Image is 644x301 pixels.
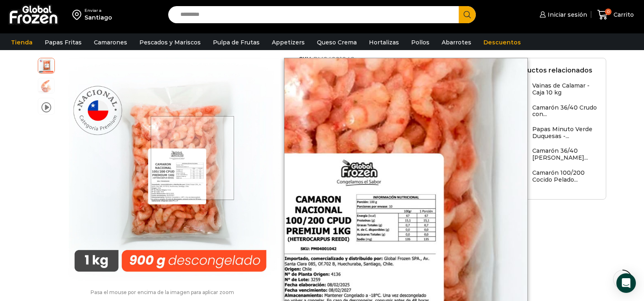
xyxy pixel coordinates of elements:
a: Pescados y Mariscos [135,35,205,50]
img: address-field-icon.svg [72,8,85,22]
span: camaron nacional premium [38,57,54,73]
span: PM04001042 [312,56,354,63]
a: Descuentos [479,35,525,50]
a: Camarón 36/40 [PERSON_NAME]... [511,147,598,165]
a: Queso Crema [313,35,361,50]
a: Pulpa de Frutas [209,35,264,50]
div: Enviar a [85,8,112,13]
h3: Camarón 36/40 [PERSON_NAME]... [532,147,598,161]
a: Papas Fritas [41,35,86,50]
a: Vainas de Calamar - Caja 10 kg [511,82,598,100]
button: Search button [459,6,476,23]
a: Camarón 36/40 Crudo con... [511,104,598,122]
span: camaron-nacional-2 [38,78,54,94]
a: Camarón 100/200 Cocido Pelado... [511,169,598,187]
h3: Camarón 100/200 Cocido Pelado... [532,169,598,183]
p: Pasa el mouse por encima de la imagen para aplicar zoom [38,290,287,295]
a: Pollos [407,35,434,50]
a: Hortalizas [365,35,403,50]
h3: Camarón 36/40 Crudo con... [532,104,598,118]
span: SKU: [299,56,490,63]
h3: Papas Minuto Verde Duquesas -... [532,126,598,140]
a: 0 Carrito [595,5,636,24]
span: Carrito [611,11,634,19]
span: 0 [605,9,611,15]
a: Camarones [90,35,131,50]
div: Santiago [85,13,112,22]
h3: Vainas de Calamar - Caja 10 kg [532,82,598,96]
h2: Productos relacionados [511,66,592,74]
a: Iniciar sesión [538,7,587,23]
span: Iniciar sesión [546,11,587,19]
a: Papas Minuto Verde Duquesas -... [511,126,598,143]
a: Abarrotes [438,35,475,50]
a: Appetizers [268,35,309,50]
a: Tienda [7,35,37,50]
div: Open Intercom Messenger [616,273,636,293]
